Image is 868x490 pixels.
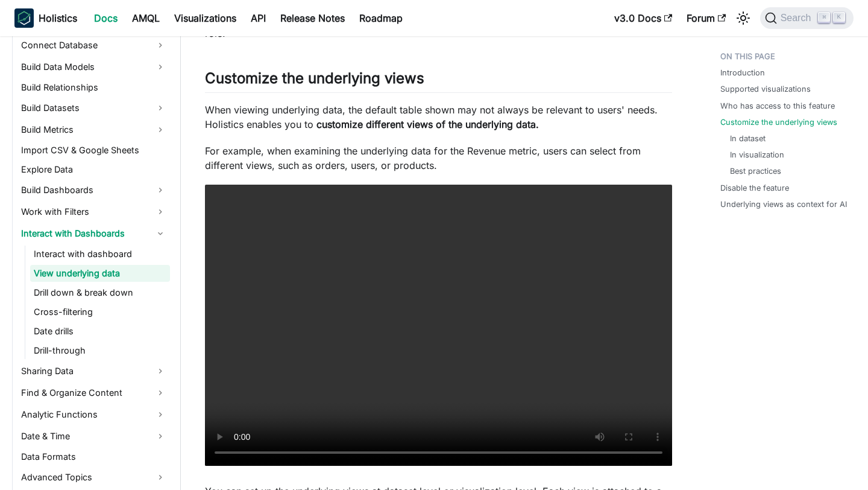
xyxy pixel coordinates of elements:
a: Build Relationships [17,79,170,96]
a: Find & Organize Content [17,383,170,402]
b: Holistics [39,11,77,25]
a: In visualization [730,149,784,161]
a: Supported visualizations [720,83,811,95]
a: Docs [87,8,125,28]
a: HolisticsHolistics [14,8,77,28]
kbd: ⌘ [818,12,830,23]
a: Build Metrics [17,120,170,139]
a: Visualizations [167,8,244,28]
button: Search (Command+K) [760,7,854,29]
a: Customize the underlying views [720,116,837,128]
a: v3.0 Docs [607,8,679,28]
img: Holistics [14,8,34,28]
a: Build Data Models [17,57,170,77]
a: Work with Filters [17,202,170,221]
a: Connect Database [17,36,170,55]
a: Sharing Data [17,361,170,381]
a: View underlying data [30,265,170,282]
a: API [244,8,273,28]
a: Interact with dashboard [30,246,170,262]
a: Drill down & break down [30,284,170,301]
a: Underlying views as context for AI [720,199,847,210]
strong: customize different views of the underlying data​​. [316,118,539,130]
a: Import CSV & Google Sheets [17,142,170,159]
a: Date drills [30,323,170,340]
video: Your browser does not support embedding video, but you can . [205,185,672,466]
a: Drill-through [30,342,170,359]
h2: Customize the underlying views [205,69,672,92]
a: Release Notes [273,8,352,28]
a: Date & Time [17,427,170,446]
a: Build Datasets [17,98,170,118]
a: Explore Data [17,161,170,178]
a: Build Dashboards [17,180,170,200]
a: In dataset [730,133,766,144]
a: Introduction [720,67,765,78]
a: Data Formats [17,448,170,465]
a: Interact with Dashboards [17,224,170,243]
a: Roadmap [352,8,410,28]
a: AMQL [125,8,167,28]
a: Advanced Topics [17,468,170,487]
span: Search [777,13,819,24]
a: Best practices [730,165,781,177]
button: Switch between dark and light mode (currently light mode) [734,8,753,28]
kbd: K [833,12,845,23]
a: Disable the feature [720,182,789,194]
p: For example, when examining the underlying data for the Revenue metric, users can select from dif... [205,144,672,173]
a: Analytic Functions [17,405,170,424]
a: Cross-filtering [30,304,170,320]
a: Who has access to this feature [720,100,835,112]
a: Forum [679,8,733,28]
p: When viewing underlying data, the default table shown may not always be relevant to users' needs.... [205,103,672,132]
